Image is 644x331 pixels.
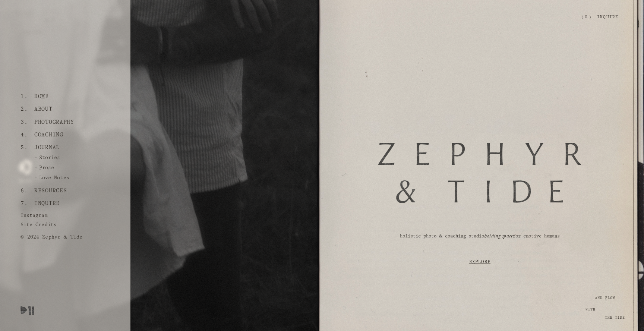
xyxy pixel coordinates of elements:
[589,15,591,19] span: )
[344,249,615,275] a: Explore
[20,231,85,241] a: © 2024 Zephyr & Tide
[585,15,587,19] span: 0
[389,233,570,240] p: holistic photo & coaching studio for emotive humans
[31,197,62,210] a: Inquire
[20,210,51,219] a: Instagram
[31,185,69,197] a: Resources
[31,116,77,129] a: Photography
[20,155,63,164] a: Stories
[484,232,513,241] em: holding space
[31,90,51,103] a: Home
[20,219,60,231] a: Site Credits
[20,175,72,185] a: Love Notes
[31,129,66,141] a: Coaching
[31,141,62,154] a: Journal
[582,15,591,20] a: 0 items in cart
[20,165,57,174] a: Prose
[31,103,55,116] a: About
[582,15,583,19] span: (
[597,11,618,24] a: Inquire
